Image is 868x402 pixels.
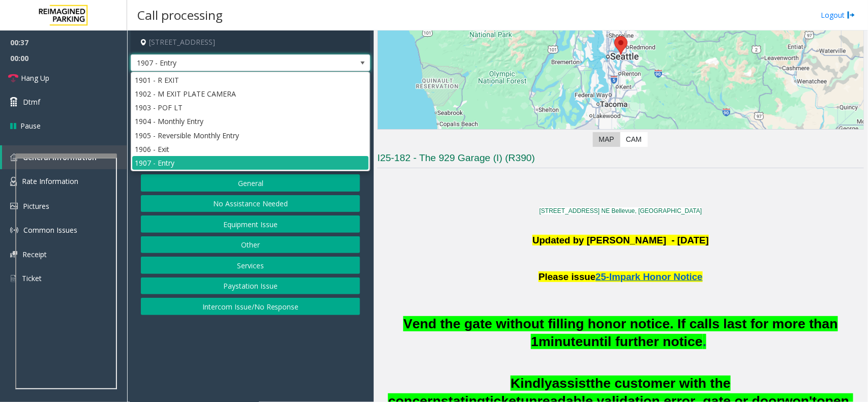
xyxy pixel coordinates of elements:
[141,174,360,192] button: General
[847,10,855,20] img: logout
[538,271,595,282] span: Please issue
[10,274,17,283] img: 'icon'
[2,145,127,169] a: General Information
[593,132,620,147] label: Map
[132,3,228,27] h3: Call processing
[511,376,552,391] span: Kindly
[132,129,369,142] li: 1905 - Reversible Monthly Entry
[141,236,360,254] button: Other
[132,87,369,101] li: 1902 - M EXIT PLATE CAMERA
[10,251,17,258] img: 'icon'
[595,266,702,283] a: 25-Impark Honor Notice
[132,101,369,114] li: 1903 - POF LT
[141,215,360,233] button: Equipment Issue
[10,153,18,161] img: 'icon'
[703,334,706,349] span: .
[10,226,18,234] img: 'icon'
[131,55,322,71] span: 1907 - Entry
[132,156,369,170] li: 1907 - Entry
[620,132,648,147] label: CAM
[132,73,369,87] li: 1901 - R EXIT
[538,334,583,349] span: minute
[132,142,369,156] li: 1906 - Exit
[10,203,18,209] img: 'icon'
[595,271,702,282] span: 25-Impark Honor Notice
[141,277,360,295] button: Paystation Issue
[532,235,709,245] b: Updated by [PERSON_NAME] - [DATE]
[23,152,97,162] span: General Information
[141,257,360,274] button: Services
[552,376,591,391] span: assist
[23,97,40,107] span: Dtmf
[540,207,702,214] a: [STREET_ADDRESS] NE Bellevue, [GEOGRAPHIC_DATA]
[131,30,370,54] h4: [STREET_ADDRESS]
[20,120,41,131] span: Pause
[403,316,838,349] span: Vend the gate without filling honor notice. If calls last for more than 1
[583,334,703,349] span: until further notice
[10,177,17,186] img: 'icon'
[141,195,360,212] button: No Assistance Needed
[141,298,360,315] button: Intercom Issue/No Response
[821,10,855,20] a: Logout
[132,114,369,128] li: 1904 - Monthly Entry
[377,151,864,168] h3: I25-182 - The 929 Garage (I) (R390)
[614,36,627,55] div: 929 108th Avenue Northeast, Bellevue, WA
[21,73,49,83] span: Hang Up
